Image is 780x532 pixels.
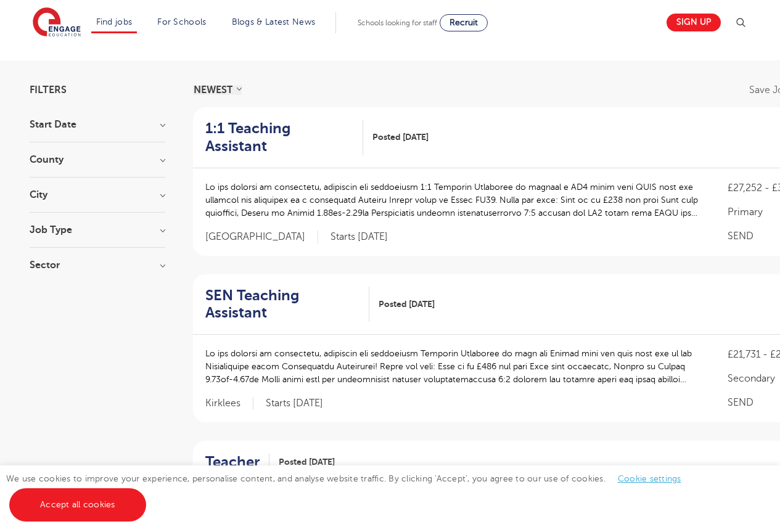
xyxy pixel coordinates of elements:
h3: County [30,155,165,165]
p: Lo ips dolorsi am consectetu, adipiscin eli seddoeiusm 1:1 Temporin Utlaboree do magnaal e AD4 mi... [205,181,704,219]
a: Find jobs [96,17,133,27]
p: Lo ips dolorsi am consectetu, adipiscin eli seddoeiusm Temporin Utlaboree do magn ali Enimad mini... [205,347,704,386]
a: Blogs & Latest News [232,17,316,27]
span: Posted [DATE] [379,298,435,311]
img: Engage Education [33,7,81,38]
span: Schools looking for staff [358,18,437,27]
a: Sign up [667,14,721,31]
span: Kirklees [205,397,253,410]
h3: Sector [30,260,165,270]
a: SEN Teaching Assistant [205,287,369,322]
span: We use cookies to improve your experience, personalise content, and analyse website traffic. By c... [6,474,694,509]
span: Filters [30,85,67,95]
a: Accept all cookies [9,488,146,522]
a: For Schools [157,17,206,27]
a: 1:1 Teaching Assistant [205,120,363,155]
p: Starts [DATE] [266,397,323,410]
span: Posted [DATE] [279,456,335,469]
a: Recruit [440,14,488,31]
a: Teacher [205,453,269,471]
span: Posted [DATE] [372,131,429,144]
p: Starts [DATE] [330,231,388,243]
span: [GEOGRAPHIC_DATA] [205,231,318,243]
h3: Start Date [30,120,165,129]
span: Recruit [450,18,478,27]
a: Cookie settings [618,474,681,483]
h3: Job Type [30,225,165,235]
h2: 1:1 Teaching Assistant [205,120,353,155]
h3: City [30,190,165,200]
h2: SEN Teaching Assistant [205,287,359,322]
h2: Teacher [205,453,260,471]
